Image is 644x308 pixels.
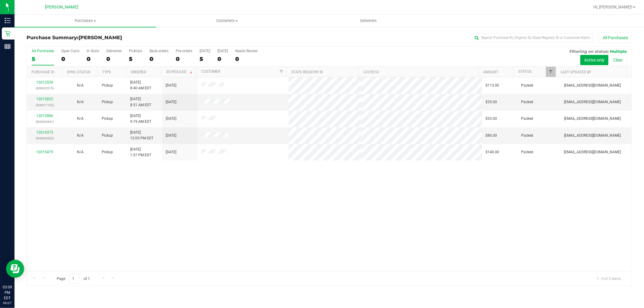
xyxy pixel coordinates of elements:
[77,99,84,105] button: N/A
[166,99,176,105] span: [DATE]
[235,56,258,62] div: 0
[102,149,113,155] span: Pickup
[166,133,176,138] span: [DATE]
[67,70,90,74] a: Sync Status
[77,149,84,155] button: N/A
[521,149,533,155] span: Packed
[36,130,53,135] a: 12014373
[217,49,228,53] div: [DATE]
[200,56,210,62] div: 5
[77,116,84,121] span: Not Applicable
[156,14,298,27] a: Customers
[486,149,499,155] span: $140.00
[569,49,609,54] span: Filtering on status:
[31,70,54,74] a: Purchase ID
[30,119,59,125] p: (328320351)
[27,35,228,40] h3: Purchase Summary:
[32,49,54,53] div: All Purchases
[102,83,113,88] span: Pickup
[486,116,497,122] span: $53.00
[77,83,84,88] button: N/A
[106,56,122,62] div: 0
[32,56,54,62] div: 5
[201,69,220,74] a: Customer
[52,274,95,283] span: Page of 1
[130,80,151,91] span: [DATE] 8:40 AM EDT
[102,70,111,74] a: Type
[352,18,385,24] span: Deliveries
[36,150,53,154] a: 12015479
[486,133,497,138] span: $86.00
[149,49,168,53] div: Back-orders
[130,147,151,158] span: [DATE] 1:57 PM EDT
[592,274,626,283] span: 1 - 5 of 5 items
[77,100,84,104] span: Not Applicable
[5,30,11,37] inline-svg: Retail
[14,18,156,24] span: Purchases
[3,284,12,301] p: 03:09 PM EDT
[546,67,556,77] a: Filter
[102,99,113,105] span: Pickup
[564,83,621,88] span: [EMAIL_ADDRESS][DOMAIN_NAME]
[166,83,176,88] span: [DATE]
[45,5,78,10] span: [PERSON_NAME]
[486,83,499,88] span: $113.00
[521,116,533,122] span: Packed
[30,135,59,141] p: (328365322)
[5,43,11,49] inline-svg: Reports
[77,83,84,87] span: Not Applicable
[483,70,498,74] a: Amount
[564,116,621,122] span: [EMAIL_ADDRESS][DOMAIN_NAME]
[166,116,176,122] span: [DATE]
[130,96,151,108] span: [DATE] 8:51 AM EDT
[599,33,632,43] button: All Purchases
[564,133,621,138] span: [EMAIL_ADDRESS][DOMAIN_NAME]
[77,133,84,138] span: Not Applicable
[36,114,53,118] a: 12012886
[580,55,608,65] button: Active only
[235,49,258,53] div: Needs Review
[36,97,53,101] a: 12012822
[593,5,633,9] span: Hi, [PERSON_NAME]!
[3,301,12,305] p: 09/27
[129,56,142,62] div: 5
[518,69,531,74] a: Status
[106,49,122,53] div: Deliveries
[217,56,228,62] div: 0
[561,70,591,74] a: Last Updated By
[298,14,439,27] a: Deliveries
[77,133,84,138] button: N/A
[69,274,80,283] input: 1
[564,99,621,105] span: [EMAIL_ADDRESS][DOMAIN_NAME]
[358,67,478,77] th: Address
[200,49,210,53] div: [DATE]
[564,149,621,155] span: [EMAIL_ADDRESS][DOMAIN_NAME]
[521,99,533,105] span: Packed
[130,130,153,141] span: [DATE] 12:05 PM EDT
[521,83,533,88] span: Packed
[131,70,146,74] a: Ordered
[5,17,11,24] inline-svg: Inventory
[176,56,192,62] div: 0
[472,33,593,42] input: Search Purchase ID, Original ID, State Registry ID or Customer Name...
[61,56,79,62] div: 0
[14,14,156,27] a: Purchases
[276,67,286,77] a: Filter
[87,49,99,53] div: In Store
[130,113,151,125] span: [DATE] 9:19 AM EDT
[102,133,113,138] span: Pickup
[77,150,84,154] span: Not Applicable
[30,85,59,91] p: (328302215)
[77,116,84,122] button: N/A
[291,70,323,74] a: State Registry ID
[36,80,53,84] a: 12012559
[102,116,113,122] span: Pickup
[156,18,297,24] span: Customers
[149,56,168,62] div: 0
[609,55,627,65] button: Clear
[30,102,59,108] p: (328317122)
[486,99,497,105] span: $35.00
[610,49,627,54] span: Multiple
[521,133,533,138] span: Packed
[61,49,79,53] div: Open Carts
